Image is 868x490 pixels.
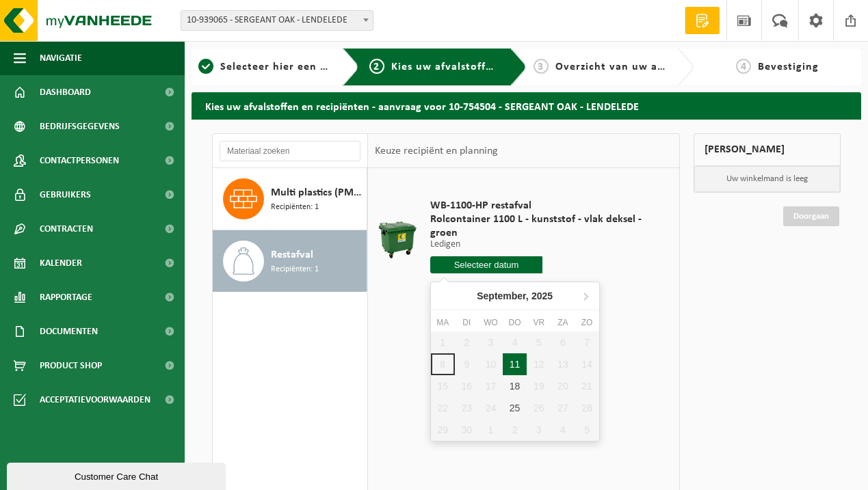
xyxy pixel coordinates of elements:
[431,316,455,329] div: ma
[181,10,373,31] span: 10-939065 - SERGEANT OAK - LENDELEDE
[40,41,82,75] span: Navigatie
[271,201,319,214] span: Recipiënten: 1
[198,59,332,75] a: 1Selecteer hier een vestiging
[430,240,656,249] p: Ledigen
[181,11,373,30] span: 10-939065 - SERGEANT OAK - LENDELEDE
[40,383,150,417] span: Acceptatievoorwaarden
[198,59,213,74] span: 1
[430,213,656,240] span: Rolcontainer 1100 L - kunststof - vlak deksel - groen
[783,206,839,226] a: Doorgaan
[40,75,91,109] span: Dashboard
[694,166,840,192] p: Uw winkelmand is leeg
[40,314,98,349] span: Documenten
[758,62,819,72] span: Bevestiging
[736,59,751,74] span: 4
[40,178,91,212] span: Gebruikers
[430,199,656,213] span: WB-1100-HP restafval
[40,280,92,314] span: Rapportage
[531,291,553,301] i: 2025
[40,349,102,383] span: Product Shop
[220,141,360,161] input: Materiaal zoeken
[192,92,861,119] h2: Kies uw afvalstoffen en recipiënten - aanvraag voor 10-754504 - SERGEANT OAK - LENDELEDE
[271,247,313,263] span: Restafval
[551,316,575,329] div: za
[391,62,579,72] span: Kies uw afvalstoffen en recipiënten
[213,168,367,230] button: Multi plastics (PMD/harde kunststoffen/spanbanden/EPS/folie naturel/folie gemengd) Recipiënten: 1
[7,460,228,490] iframe: chat widget
[471,285,558,307] div: September,
[271,185,363,201] span: Multi plastics (PMD/harde kunststoffen/spanbanden/EPS/folie naturel/folie gemengd)
[527,316,551,329] div: vr
[213,230,367,292] button: Restafval Recipiënten: 1
[271,263,319,276] span: Recipiënten: 1
[40,212,93,246] span: Contracten
[503,397,527,419] div: 25
[368,134,505,168] div: Keuze recipiënt en planning
[40,109,120,144] span: Bedrijfsgegevens
[534,59,549,74] span: 3
[694,133,841,166] div: [PERSON_NAME]
[503,316,527,329] div: do
[555,62,700,72] span: Overzicht van uw aanvraag
[503,375,527,397] div: 18
[430,256,543,273] input: Selecteer datum
[369,59,384,74] span: 2
[503,353,527,375] div: 11
[220,62,368,72] span: Selecteer hier een vestiging
[455,316,479,329] div: di
[40,246,82,280] span: Kalender
[479,316,503,329] div: wo
[575,316,599,329] div: zo
[40,144,119,178] span: Contactpersonen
